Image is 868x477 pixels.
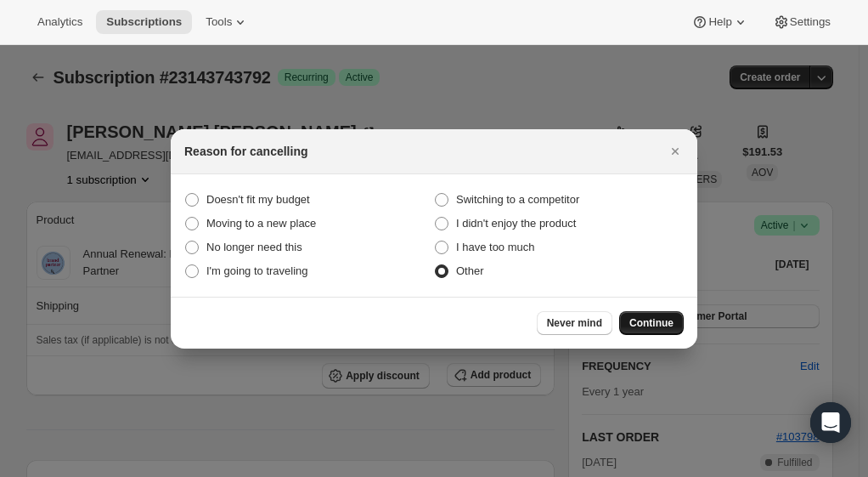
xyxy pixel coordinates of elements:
span: Help [708,15,731,29]
div: Open Intercom Messenger [810,402,851,443]
span: No longer need this [206,241,302,253]
span: I have too much [456,241,535,253]
span: Doesn't fit my budget [206,193,310,206]
button: Settings [763,10,841,34]
button: Close [663,139,687,163]
button: Never mind [537,311,612,335]
span: Analytics [37,15,82,29]
span: Other [456,264,484,277]
button: Analytics [27,10,93,34]
span: Continue [629,316,674,330]
button: Continue [619,311,684,335]
span: I'm going to traveling [206,264,308,277]
span: Subscriptions [106,15,182,29]
span: Switching to a competitor [456,193,579,206]
button: Help [681,10,758,34]
span: Never mind [547,316,602,330]
h2: Reason for cancelling [184,143,307,160]
span: Moving to a new place [206,217,316,230]
button: Tools [195,10,259,34]
span: I didn't enjoy the product [456,217,576,230]
span: Settings [790,15,831,29]
span: Tools [206,15,232,29]
button: Subscriptions [96,10,192,34]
